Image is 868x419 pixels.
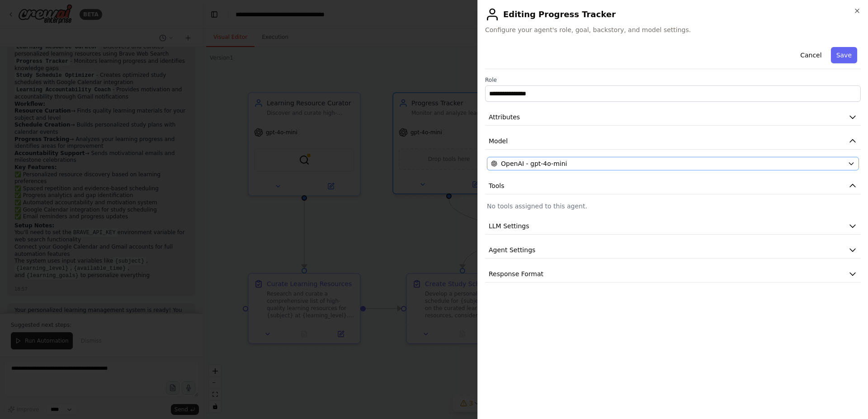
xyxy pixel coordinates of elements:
[485,7,861,22] h2: Editing Progress Tracker
[831,47,857,63] button: Save
[489,137,508,146] span: Model
[485,133,861,150] button: Model
[487,202,859,211] p: No tools assigned to this agent.
[485,178,861,194] button: Tools
[487,157,859,170] button: OpenAI - gpt-4o-mini
[485,76,861,84] label: Role
[489,245,535,254] span: Agent Settings
[485,242,861,259] button: Agent Settings
[489,269,543,278] span: Response Format
[485,218,861,235] button: LLM Settings
[489,221,529,231] span: LLM Settings
[501,159,567,168] span: OpenAI - gpt-4o-mini
[485,109,861,126] button: Attributes
[795,47,827,63] button: Cancel
[489,113,520,122] span: Attributes
[485,266,861,282] button: Response Format
[485,25,861,34] span: Configure your agent's role, goal, backstory, and model settings.
[489,181,505,190] span: Tools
